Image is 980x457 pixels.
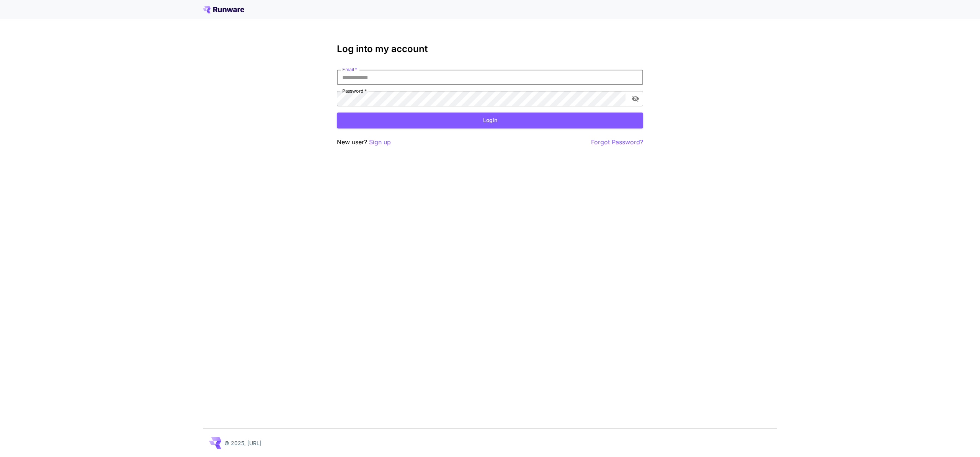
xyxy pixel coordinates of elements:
p: New user? [337,137,391,147]
label: Password [342,88,367,94]
button: Login [337,113,643,128]
button: Forgot Password? [591,137,643,147]
p: © 2025, [URL] [224,439,261,447]
label: Email [342,66,357,73]
button: toggle password visibility [629,92,642,106]
h3: Log into my account [337,44,643,54]
button: Sign up [369,137,391,147]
